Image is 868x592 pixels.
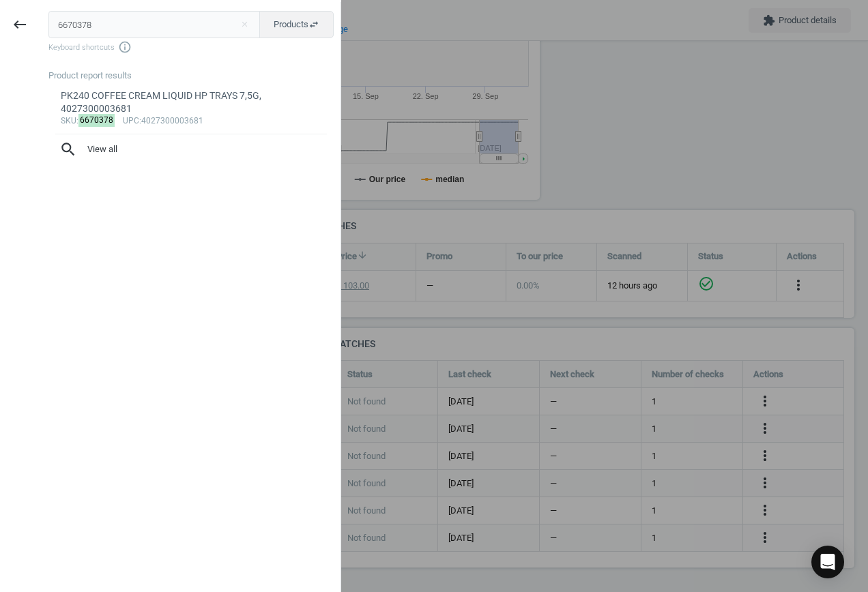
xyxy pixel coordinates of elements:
[118,40,132,54] i: info_outline
[59,140,77,158] i: search
[48,11,261,38] input: Enter the SKU or product name
[234,18,255,31] button: Close
[274,18,319,31] span: Products
[61,116,76,125] span: sku
[48,134,334,164] button: searchView all
[123,116,139,125] span: upc
[4,9,35,41] button: keyboard_backspace
[12,16,28,33] i: keyboard_backspace
[48,70,341,82] div: Product report results
[48,40,334,54] span: Keyboard shortcuts
[78,114,115,127] mark: 6670378
[61,116,322,127] div: : :4027300003681
[259,11,334,38] button: Productsswap_horiz
[59,140,323,158] span: View all
[308,19,319,30] i: swap_horiz
[61,89,322,116] div: PK240 COFFEE CREAM LIQUID HP TRAYS 7,5G, 4027300003681
[811,546,844,578] div: Open Intercom Messenger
